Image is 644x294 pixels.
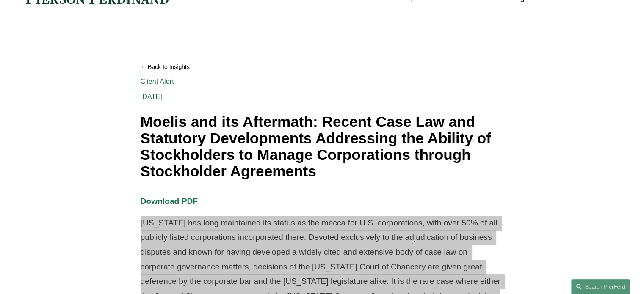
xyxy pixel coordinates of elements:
[141,197,198,206] a: Download PDF
[141,78,174,85] a: Client Alert
[141,60,504,74] a: Back to Insights
[141,93,162,100] span: [DATE]
[571,279,630,294] a: Search this site
[141,114,504,179] h1: Moelis and its Aftermath: Recent Case Law and Statutory Developments Addressing the Ability of St...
